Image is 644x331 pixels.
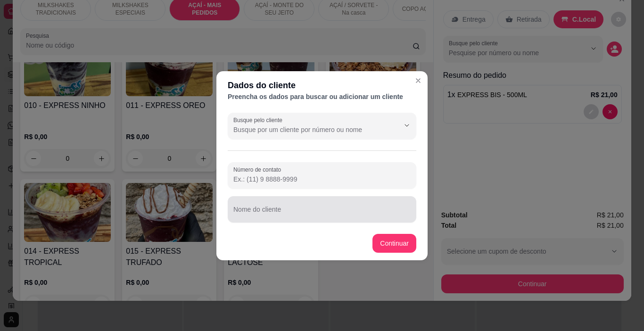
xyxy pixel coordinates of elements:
div: Dados do cliente [228,79,416,92]
button: Close [411,73,426,88]
button: Show suggestions [399,118,414,133]
input: Nome do cliente [233,208,411,218]
label: Busque pelo cliente [233,116,286,124]
input: Número de contato [233,174,411,184]
label: Número de contato [233,165,284,174]
div: Preencha os dados para buscar ou adicionar um cliente [228,92,416,101]
button: Continuar [372,234,416,253]
input: Busque pelo cliente [233,125,384,134]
